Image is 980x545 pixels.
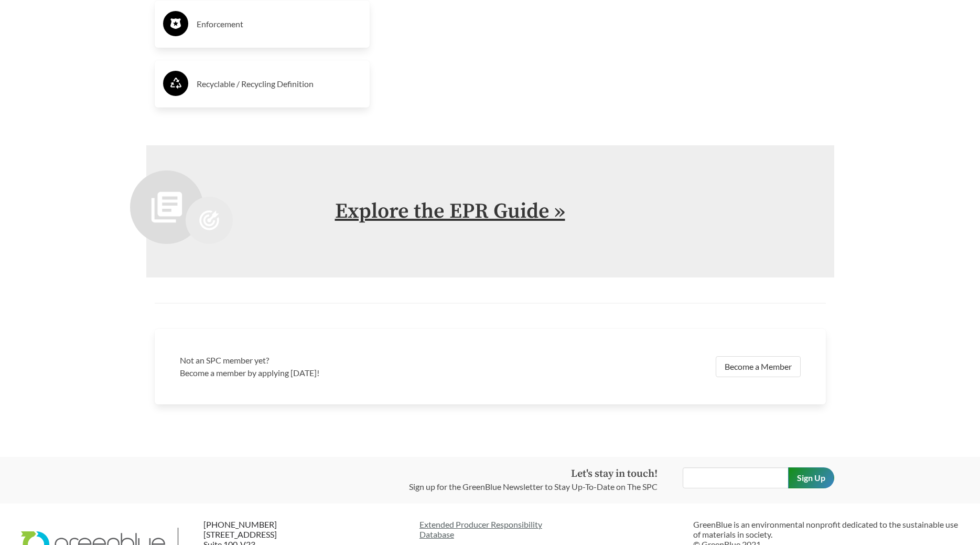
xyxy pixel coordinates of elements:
[409,480,658,493] p: Sign up for the GreenBlue Newsletter to Stay Up-To-Date on The SPC
[571,467,658,480] strong: Let's stay in touch!
[335,198,565,225] a: Explore the EPR Guide »
[419,519,685,539] a: Extended Producer ResponsibilityDatabase
[180,354,484,367] h3: Not an SPC member yet?
[788,467,834,488] input: Sign Up
[180,367,484,379] p: Become a member by applying [DATE]!
[197,76,362,92] h3: Recyclable / Recycling Definition
[197,16,362,33] h3: Enforcement
[716,356,801,377] a: Become a Member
